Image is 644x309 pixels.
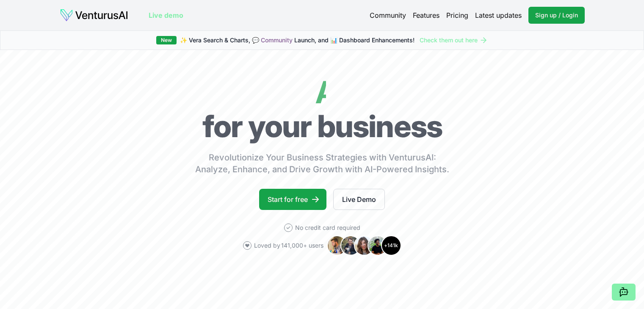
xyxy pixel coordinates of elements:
a: Start for free [259,189,326,210]
span: Sign up / Login [535,11,578,19]
div: New [156,36,177,44]
a: Check them out here [420,36,488,44]
img: logo [60,8,128,22]
a: Community [370,10,406,20]
img: Avatar 4 [368,235,388,256]
img: Avatar 3 [354,235,374,256]
a: Live Demo [333,189,385,210]
img: Avatar 2 [340,235,361,256]
a: Live demo [149,10,183,20]
a: Features [413,10,439,20]
a: Community [261,36,293,44]
a: Pricing [446,10,468,20]
span: ✨ Vera Search & Charts, 💬 Launch, and 📊 Dashboard Enhancements! [180,36,415,44]
a: Latest updates [475,10,522,20]
img: Avatar 1 [327,235,347,256]
a: Sign up / Login [528,7,585,24]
